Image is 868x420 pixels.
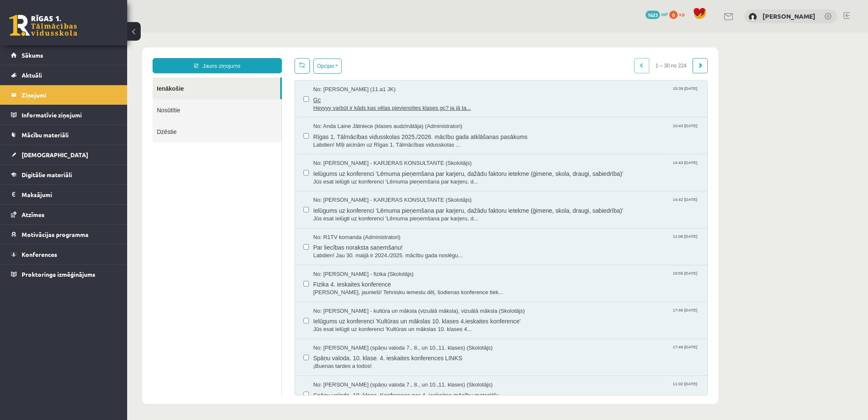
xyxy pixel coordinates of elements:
span: Atzīmes [22,211,45,218]
a: No: Anda Laine Jātniece (klases audzinātāja) (Administratori) 10:43 [DATE] Rīgas 1. Tālmācības vi... [186,90,572,116]
span: Jūs esat ielūgti uz konferenci 'Lēmuma pieņemšana par karjeru, d... [186,182,572,190]
a: No: [PERSON_NAME] - KARJERAS KONSULTANTE (Skolotājs) 14:42 [DATE] Ielūgums uz konferenci 'Lēmuma ... [186,164,572,190]
span: Ielūgums uz konferenci 'Kultūras un mākslas 10. klases 4.ieskaites konference' [186,282,572,293]
legend: Ziņojumi [22,85,117,105]
legend: Informatīvie ziņojumi [22,105,117,125]
span: 1623 [645,11,660,19]
span: Labdien! Jau 30. maijā ir 2024./2025. mācību gada noslēgu... [186,219,572,227]
span: No: [PERSON_NAME] (11.a1 JK) [186,53,268,61]
span: Heyyyy varbūt ir kāds kas vēlas pievienoties klases gc? ja jā ta... [186,72,572,80]
span: Par liecības noraksta saņemšanu! [186,209,572,219]
a: Dzēstie [25,88,154,110]
a: No: [PERSON_NAME] - kultūra un māksla (vizuālā māksla), vizuālā māksla (Skolotājs) 17:46 [DATE] I... [186,275,572,301]
span: Jūs esat ielūgti uz konferenci 'Lēmuma pieņemšana par karjeru, d... [186,145,572,153]
span: Labdien! Mīļi aicinām uz Rīgas 1. Tālmācības vidusskolas ... [186,108,572,117]
span: [DEMOGRAPHIC_DATA] [22,151,88,159]
a: Digitālie materiāli [11,165,117,184]
span: Proktoringa izmēģinājums [22,270,95,278]
span: 17:46 [DATE] [544,275,572,281]
span: 17:49 [DATE] [544,312,572,318]
span: 11:02 [DATE] [544,348,572,355]
span: 1 – 30 no 224 [522,25,566,41]
span: No: [PERSON_NAME] - KARJERAS KONSULTANTE (Skolotājs) [186,127,345,135]
a: 0 xp [669,11,689,17]
a: Ziņojumi [11,85,117,105]
span: 14:42 [DATE] [544,164,572,170]
a: Mācību materiāli [11,125,117,145]
a: Konferences [11,245,117,264]
a: Sākums [11,45,117,65]
span: ¡Buenas tardes a todos! [186,330,572,338]
span: 0 [669,11,678,19]
span: No: [PERSON_NAME] (spāņu valoda 7., 8., un 10.,11. klases) (Skolotājs) [186,312,365,320]
a: [PERSON_NAME] [762,12,815,20]
a: No: [PERSON_NAME] - fizika (Skolotājs) 19:55 [DATE] Fizika 4. ieskaites konference [PERSON_NAME],... [186,238,572,264]
span: xp [679,11,684,17]
span: No: R1TV komanda (Administratori) [186,201,273,209]
a: 1623 mP [645,11,668,17]
span: Digitālie materiāli [22,171,72,178]
a: Motivācijas programma [11,225,117,244]
span: Ielūgums uz konferenci 'Lēmuma pieņemšana par karjeru, dažādu faktoru ietekme (ģimene, skola, dra... [186,135,572,145]
span: 19:55 [DATE] [544,238,572,244]
legend: Maksājumi [22,185,117,204]
a: Proktoringa izmēģinājums [11,264,117,284]
span: Fizika 4. ieskaites konference [186,245,572,256]
img: Viktorija Bērziņa [748,13,757,21]
span: mP [661,11,668,17]
span: Gc [186,61,572,72]
span: No: [PERSON_NAME] - fizika (Skolotājs) [186,238,287,246]
span: 15:39 [DATE] [544,53,572,59]
a: Nosūtītie [25,67,154,88]
a: Rīgas 1. Tālmācības vidusskola [9,15,77,36]
span: Jūs esat ielūgti uz konferenci 'Kultūras un mākslas 10. klases 4... [186,293,572,301]
a: No: [PERSON_NAME] (spāņu valoda 7., 8., un 10.,11. klases) (Skolotājs) 11:02 [DATE] Spāņu valoda.... [186,348,572,375]
a: Maksājumi [11,185,117,204]
span: Spāņu valoda. 10. klase. Konference par 4. ieskaites mācību materiālu [186,356,572,367]
a: Ienākošie [25,45,153,67]
span: Aktuāli [22,71,42,79]
a: No: [PERSON_NAME] (11.a1 JK) 15:39 [DATE] Gc Heyyyy varbūt ir kāds kas vēlas pievienoties klases ... [186,53,572,79]
span: No: [PERSON_NAME] (spāņu valoda 7., 8., un 10.,11. klases) (Skolotājs) [186,348,365,356]
a: Informatīvie ziņojumi [11,105,117,125]
span: No: Anda Laine Jātniece (klases audzinātāja) (Administratori) [186,90,335,98]
span: 10:43 [DATE] [544,90,572,96]
span: 11:08 [DATE] [544,201,572,207]
span: Rīgas 1. Tālmācības vidusskolas 2025./2026. mācību gada atklāšanas pasākums [186,98,572,108]
a: Aktuāli [11,65,117,85]
a: No: [PERSON_NAME] - KARJERAS KONSULTANTE (Skolotājs) 14:43 [DATE] Ielūgums uz konferenci 'Lēmuma ... [186,127,572,153]
a: Jauns ziņojums [25,25,155,41]
span: Ielūgums uz konferenci 'Lēmuma pieņemšana par karjeru, dažādu faktoru ietekme (ģimene, skola, dra... [186,172,572,182]
a: No: [PERSON_NAME] (spāņu valoda 7., 8., un 10.,11. klases) (Skolotājs) 17:49 [DATE] Spāņu valoda.... [186,312,572,338]
a: No: R1TV komanda (Administratori) 11:08 [DATE] Par liecības noraksta saņemšanu! Labdien! Jau 30. ... [186,201,572,227]
span: Konferences [22,250,57,258]
a: [DEMOGRAPHIC_DATA] [11,145,117,164]
span: Sākums [22,51,43,59]
span: No: [PERSON_NAME] - kultūra un māksla (vizuālā māksla), vizuālā māksla (Skolotājs) [186,275,398,283]
span: Motivācijas programma [22,231,89,238]
span: No: [PERSON_NAME] - KARJERAS KONSULTANTE (Skolotājs) [186,164,345,172]
span: Spāņu valoda. 10. klase. 4. ieskaites konferences LINKS [186,319,572,330]
span: Mācību materiāli [22,131,69,139]
span: [PERSON_NAME], jaunieši! Tehnisku iemeslu dēļ, šodienas konference tiek... [186,256,572,264]
a: Atzīmes [11,205,117,224]
button: Opcijas [186,26,214,41]
span: 14:43 [DATE] [544,127,572,133]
